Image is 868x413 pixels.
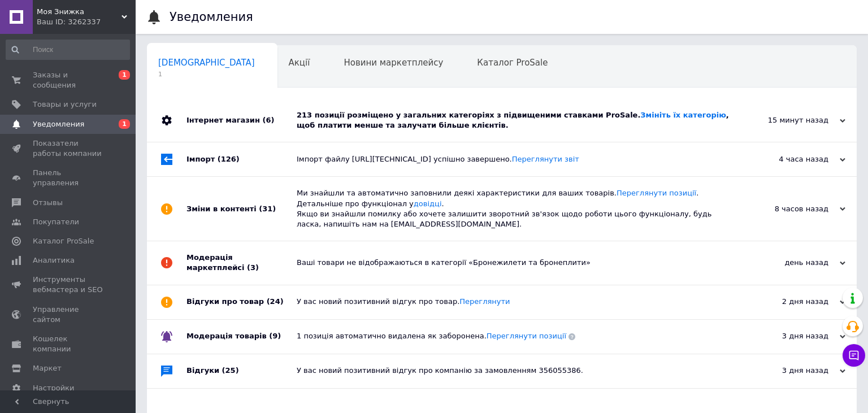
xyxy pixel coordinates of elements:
span: (6) [262,116,274,124]
span: Отзывы [33,198,63,208]
span: Показатели работы компании [33,138,105,159]
span: Панель управления [33,168,105,188]
a: Переглянути позиції [617,189,696,197]
span: (31) [259,205,276,213]
span: Каталог ProSale [477,58,548,68]
a: Переглянути позиції [487,332,566,340]
div: Модерація маркетплейсі [186,241,297,284]
span: 1 [119,70,130,80]
span: Моя Знижка [37,7,121,17]
div: Відгуки про товар [186,285,297,319]
span: (25) [222,366,239,375]
span: (9) [269,332,281,340]
span: Товары и услуги [33,99,97,110]
div: Імпорт файлу [URL][TECHNICAL_ID] успішно завершено. [297,154,732,164]
span: Каталог ProSale [33,236,94,246]
div: Модерація товарів [186,320,297,354]
button: Чат с покупателем [843,344,865,367]
span: 1 [119,119,130,129]
div: 4 часа назад [732,154,845,164]
div: день назад [732,258,845,268]
span: (126) [218,155,240,163]
div: Імпорт [186,142,297,176]
div: Інтернет магазин [186,99,297,142]
span: Новини маркетплейсу [344,58,443,68]
div: 213 позиції розміщено у загальних категоріях з підвищеними ставками ProSale. , щоб платити менше ... [297,110,732,131]
h1: Уведомления [170,10,253,24]
span: 1 [158,70,255,79]
span: Управление сайтом [33,305,105,325]
span: Инструменты вебмастера и SEO [33,275,105,295]
span: (24) [267,297,284,306]
span: [DEMOGRAPHIC_DATA] [158,58,255,68]
div: 3 дня назад [732,331,845,341]
div: 1 позиція автоматично видалена як заборонена. [297,331,732,341]
span: Покупатели [33,217,79,227]
input: Поиск [6,40,130,60]
a: Переглянути звіт [512,155,579,163]
span: Акції [289,58,310,68]
div: 8 часов назад [732,204,845,214]
span: Кошелек компании [33,334,105,354]
span: Уведомления [33,119,84,129]
div: У вас новий позитивний відгук про компанію за замовленням 356055386. [297,366,732,376]
div: 2 дня назад [732,297,845,307]
a: Змініть їх категорію [640,111,726,119]
span: Настройки [33,383,74,393]
div: 15 минут назад [732,115,845,125]
div: Ваші товари не відображаються в категорії «Бронежилети та бронеплити» [297,258,732,268]
span: Маркет [33,363,62,373]
a: довідці [414,199,442,208]
div: Ваш ID: 3262337 [37,17,136,27]
div: Ми знайшли та автоматично заповнили деякі характеристики для ваших товарів. . Детальніше про функ... [297,188,732,229]
span: Заказы и сообщения [33,70,105,90]
span: Аналитика [33,255,75,266]
div: Зміни в контенті [186,177,297,241]
a: Переглянути [459,297,510,306]
div: У вас новий позитивний відгук про товар. [297,297,732,307]
div: 3 дня назад [732,366,845,376]
div: Відгуки [186,354,297,388]
span: (3) [247,263,259,272]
